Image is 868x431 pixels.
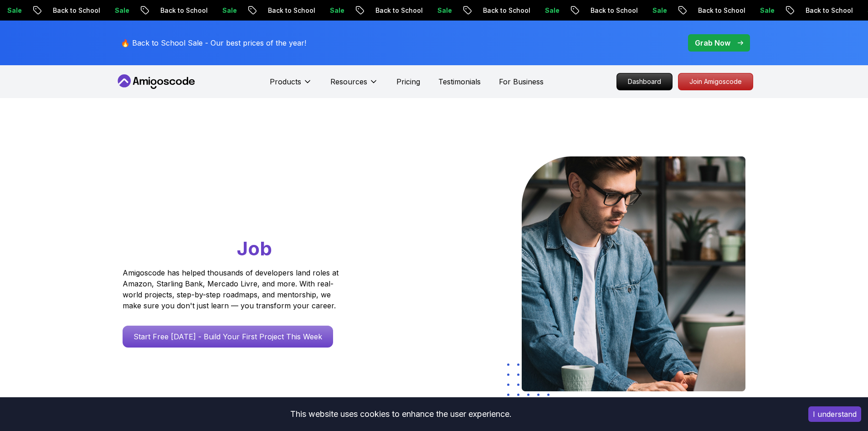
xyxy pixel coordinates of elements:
button: Resources [330,76,378,94]
p: Back to School [582,6,644,15]
a: Pricing [396,76,420,87]
p: Sale [751,6,781,15]
a: Start Free [DATE] - Build Your First Project This Week [123,326,333,348]
p: Back to School [152,6,214,15]
a: Testimonials [438,76,481,87]
img: hero [522,156,745,391]
p: Amigoscode has helped thousands of developers land roles at Amazon, Starling Bank, Mercado Livre,... [123,267,341,311]
p: Back to School [474,6,536,15]
p: Sale [429,6,458,15]
p: Back to School [797,6,859,15]
p: Back to School [44,6,106,15]
a: Dashboard [616,73,673,90]
p: Sale [214,6,243,15]
p: Grab Now [695,37,730,48]
h1: Go From Learning to Hired: Master Java, Spring Boot & Cloud Skills That Get You the [123,156,374,262]
button: Accept cookies [808,406,861,422]
p: Dashboard [617,73,672,90]
p: Resources [330,76,367,87]
p: Sale [106,6,135,15]
span: Job [237,237,272,260]
p: Back to School [689,6,751,15]
div: This website uses cookies to enhance the user experience. [7,404,795,424]
p: Join Amigoscode [678,73,753,90]
p: Sale [536,6,565,15]
a: For Business [499,76,544,87]
p: Back to School [259,6,321,15]
p: 🔥 Back to School Sale - Our best prices of the year! [121,37,306,48]
p: Back to School [367,6,429,15]
p: Sale [321,6,350,15]
p: Products [270,76,301,87]
button: Products [270,76,312,94]
a: Join Amigoscode [678,73,753,90]
p: Sale [644,6,673,15]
